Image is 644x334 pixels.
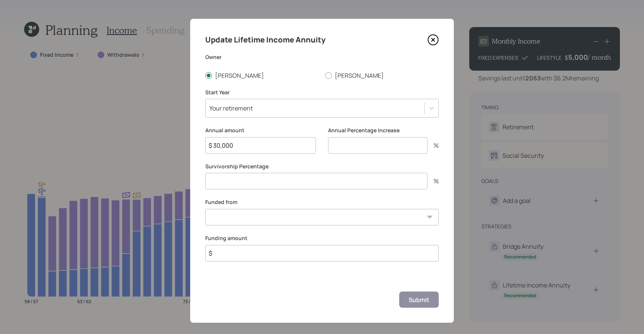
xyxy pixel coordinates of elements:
label: Annual amount [205,127,316,134]
button: Submit [399,292,439,308]
label: Annual Percentage Increase [328,127,439,134]
label: Survivorship Percentage [205,163,439,170]
div: Your retirement [209,104,253,112]
label: Owner [205,53,439,61]
div: % [427,142,439,148]
div: % [427,178,439,184]
label: [PERSON_NAME] [325,71,439,80]
label: Funded from [205,198,439,206]
div: Submit [409,296,429,304]
label: Funding amount [205,234,439,242]
h4: Update Lifetime Income Annuity [205,34,325,46]
label: Start Year [205,89,439,96]
label: [PERSON_NAME] [205,71,319,80]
